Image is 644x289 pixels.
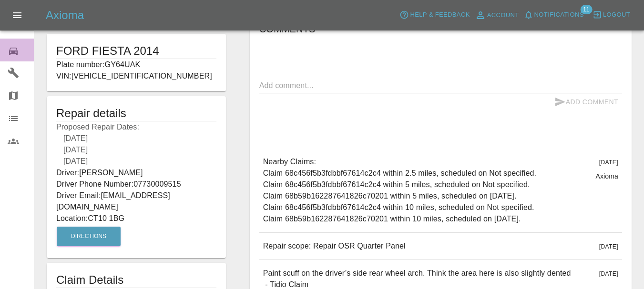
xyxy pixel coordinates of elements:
p: VIN: [VEHICLE_IDENTIFICATION_NUMBER] [56,70,216,82]
h1: Claim Details [56,272,216,288]
span: Notifications [534,10,584,20]
span: [DATE] [599,243,618,250]
p: Plate number: GY64UAK [56,59,216,70]
a: Account [472,8,521,23]
span: [DATE] [599,270,618,277]
p: Nearby Claims: Claim 68c456f5b3fdbbf67614c2c4 within 2.5 miles, scheduled on Not specified. Claim... [263,156,537,225]
button: Notifications [521,8,586,22]
p: Driver: [PERSON_NAME] [56,167,216,179]
h5: Axioma [46,8,84,23]
span: Account [487,10,519,21]
div: [DATE] [56,156,216,167]
p: Driver Email: [EMAIL_ADDRESS][DOMAIN_NAME] [56,190,216,213]
h1: FORD FIESTA 2014 [56,43,216,59]
span: Logout [603,10,630,20]
h5: Repair details [56,106,216,121]
button: Directions [57,227,121,246]
div: [DATE] [56,144,216,156]
span: Help & Feedback [410,10,470,20]
p: Axioma [595,171,618,181]
button: Logout [590,8,633,22]
span: 11 [580,5,592,14]
span: [DATE] [599,159,618,166]
button: Open drawer [6,4,29,27]
p: Proposed Repair Dates: [56,121,216,167]
button: Help & Feedback [397,8,472,22]
div: [DATE] [56,133,216,144]
p: Location: CT10 1BG [56,213,216,224]
p: Repair scope: Repair OSR Quarter Panel [263,240,406,252]
p: Driver Phone Number: 07730009515 [56,179,216,190]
